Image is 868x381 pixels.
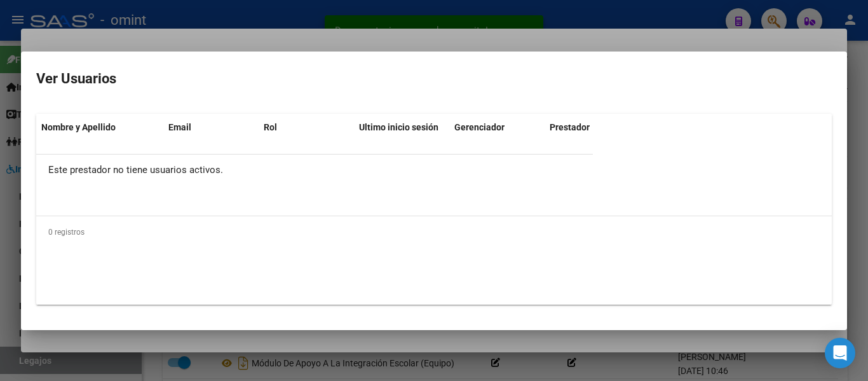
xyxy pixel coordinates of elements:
datatable-header-cell: Gerenciador [449,114,545,141]
datatable-header-cell: Rol [259,114,354,141]
datatable-header-cell: Nombre y Apellido [36,114,163,141]
span: Ultimo inicio sesión [359,122,438,132]
div: 0 registros [36,216,832,248]
span: Gerenciador [454,122,505,132]
datatable-header-cell: Email [163,114,259,141]
datatable-header-cell: Prestador [545,114,640,141]
h2: Ver Usuarios [36,67,832,91]
datatable-header-cell: Ultimo inicio sesión [354,114,449,141]
div: Open Intercom Messenger [825,338,855,368]
span: Rol [264,122,277,132]
span: Email [168,122,191,132]
div: Este prestador no tiene usuarios activos. [36,155,593,186]
span: Prestador [550,122,590,132]
span: Nombre y Apellido [41,122,116,132]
